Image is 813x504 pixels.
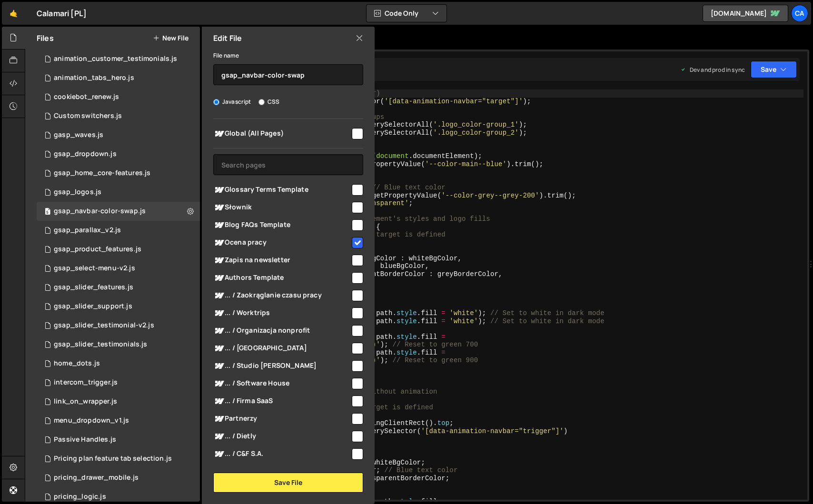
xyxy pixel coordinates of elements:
[54,493,106,501] div: pricing_logic.js
[213,184,350,196] span: Glossary Terms Template
[680,66,745,74] div: Dev and prod in sync
[37,49,200,69] div: 7764/18740.js
[213,51,239,60] label: File name
[751,61,797,78] button: Save
[153,34,188,42] button: New File
[54,474,139,482] div: pricing_drawer_mobile.js
[54,188,101,197] div: gsap_logos.js
[213,272,350,284] span: Authors Template
[37,69,200,88] div: 7764/21337.js
[791,5,808,22] a: Ca
[213,237,350,248] span: Ocena pracy
[54,378,118,387] div: intercom_trigger.js
[54,264,135,273] div: gsap_select-menu-v2.js
[37,145,200,164] div: 7764/15900.js
[37,354,200,373] div: 7764/34558.js
[54,416,129,425] div: menu_dropdown_v1.js
[213,378,350,389] span: ... / Software House
[213,202,350,213] span: Słownik
[37,183,200,202] div: 7764/15455.js
[54,455,172,463] div: Pricing plan feature tab selection.js
[213,33,242,43] h2: Edit File
[37,202,200,221] div: 7764/15457.js
[213,325,350,336] span: ... / Organizacja nonprofit
[37,430,200,449] div: 7764/15471.js
[37,88,200,107] div: 7764/18742.js
[37,126,200,145] div: 7764/15461.js
[213,219,350,231] span: Blog FAQs Template
[54,359,100,368] div: home_dots.js
[213,64,363,85] input: Name
[54,340,147,349] div: gsap_slider_testimonials.js
[37,33,54,43] h2: Files
[37,468,200,487] div: 7764/24067.js
[54,302,132,311] div: gsap_slider_support.js
[37,278,200,297] div: 7764/16589.js
[54,55,177,63] div: animation_customer_testimonials.js
[2,2,25,25] a: 🤙
[213,154,363,175] input: Search pages
[37,297,200,316] div: 7764/15902.js
[54,150,117,158] div: gsap_dropdown.js
[213,128,350,139] span: Global (All Pages)
[213,343,350,354] span: ... / [GEOGRAPHIC_DATA]
[213,360,350,372] span: ... / Studio [PERSON_NAME]
[213,99,219,105] input: Javascript
[54,226,121,235] div: gsap_parallax_v2.js
[37,240,200,259] div: 7764/15462.js
[37,316,200,335] div: 7764/19917.js
[258,99,265,105] input: CSS
[54,245,141,254] div: gsap_product_features.js
[54,283,133,292] div: gsap_slider_features.js
[54,397,117,406] div: link_on_wrapper.js
[54,321,154,330] div: gsap_slider_testimonial-v2.js
[54,93,119,101] div: cookiebot_renew.js
[54,435,116,444] div: Passive Handles.js
[37,449,200,468] div: 7764/15472.js
[213,255,350,266] span: Zapis na newsletter
[213,307,350,319] span: ... / Worktrips
[213,395,350,407] span: ... / Firma SaaS
[37,259,200,278] div: 7764/21511.js
[37,373,200,392] div: 7764/22118.js
[37,221,200,240] div: 7764/15458.js
[258,97,279,107] label: CSS
[54,169,150,178] div: gsap_home_core-features.js
[213,431,350,442] span: ... / Dietly
[37,392,200,411] div: 7764/31373.js
[45,208,50,216] span: 5
[37,164,200,183] div: 7764/19866.js
[367,5,446,22] button: Code Only
[37,107,200,126] div: 7764/15465.js
[54,131,103,139] div: gasp_waves.js
[37,335,200,354] div: 7764/15460.js
[213,290,350,301] span: ... / Zaokrąglanie czasu pracy
[213,413,350,425] span: Partnerzy
[37,411,200,430] div: 7764/23031.js
[37,8,87,19] div: Calamari [PL]
[54,112,122,120] div: Custom switchers.js
[54,207,146,216] div: gsap_navbar-color-swap.js
[213,97,251,107] label: Javascript
[703,5,788,22] a: [DOMAIN_NAME]
[213,448,350,460] span: ... / C&F S.A.
[54,74,134,82] div: animation_tabs_hero.js
[213,473,363,493] button: Save File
